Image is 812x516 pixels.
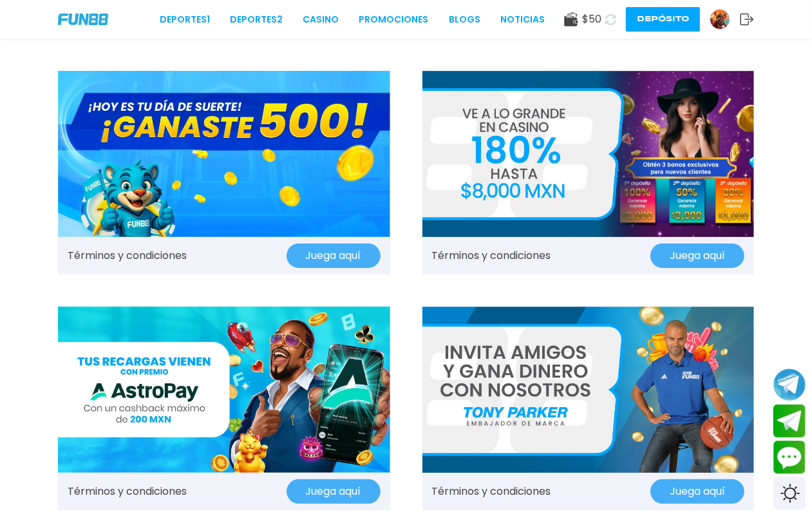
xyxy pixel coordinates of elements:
[58,14,108,24] img: Company Logo
[303,13,339,26] a: CASINO
[500,13,545,26] a: NOTICIAS
[432,248,551,263] a: Términos y condiciones
[449,13,480,26] a: BLOGS
[650,479,744,504] button: Juega aquí
[773,368,806,401] button: Join telegram channel
[422,307,755,473] img: Promo Banner
[287,244,381,268] button: Juega aquí
[710,10,730,29] img: Avatar
[773,477,806,510] div: Switch theme
[359,13,429,26] a: Promociones
[773,405,806,438] button: Join telegram
[160,13,210,26] a: Deportes1
[230,13,283,26] a: Deportes2
[58,307,390,473] img: Promo Banner
[287,479,381,504] button: Juega aquí
[773,441,806,474] button: Contact customer service
[710,9,740,30] a: Avatar
[432,484,551,499] a: Términos y condiciones
[58,71,390,237] img: Promo Banner
[582,12,601,27] span: $ 50
[626,7,700,32] button: Depósito
[422,71,755,237] img: Promo Banner
[68,484,187,499] a: Términos y condiciones
[68,248,187,263] a: Términos y condiciones
[650,244,744,268] button: Juega aquí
